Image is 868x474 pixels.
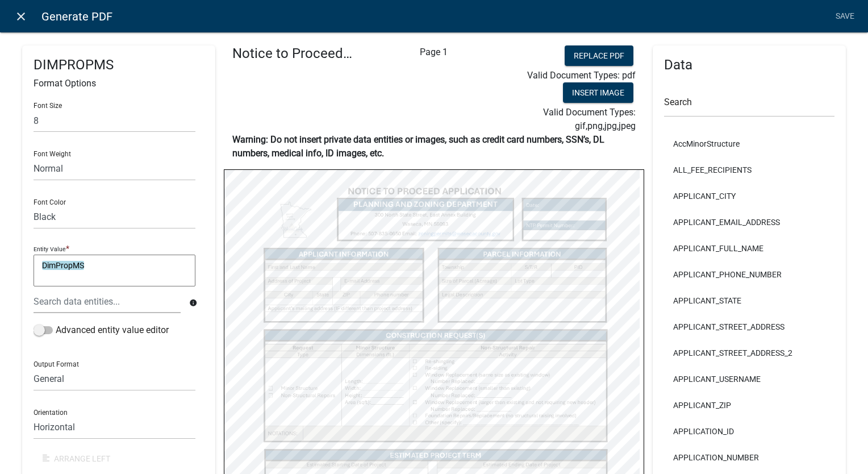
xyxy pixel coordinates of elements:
a: Save [831,6,859,27]
button: Insert Image [563,82,633,103]
li: APPLICANT_EMAIL_ADDRESS [664,209,834,235]
i: close [14,10,28,23]
label: Advanced entity value editor [34,323,169,337]
li: APPLICANT_USERNAME [664,366,834,392]
p: Entity Value [34,246,66,253]
li: APPLICANT_STATE [664,288,834,314]
h4: Notice to Proceed_MinorStructures8.20.25.pdf [232,45,356,62]
h4: Data [664,57,834,73]
input: Search data entities... [34,290,181,313]
span: Page 1 [420,47,448,57]
button: Replace PDF [565,45,633,66]
p: Warning: Do not insert private data entities or images, such as credit card numbers, SSN’s, DL nu... [232,133,636,160]
span: Valid Document Types: gif,png,jpg,jpeg [543,107,636,131]
h4: DIMPROPMS [34,57,204,73]
li: APPLICATION_ID [664,418,834,444]
li: APPLICANT_STREET_ADDRESS [664,314,834,340]
li: AccMinorStructure [664,131,834,157]
li: APPLICATION_NUMBER [664,444,834,471]
span: Generate PDF [41,5,112,28]
span: Valid Document Types: pdf [527,70,636,81]
h6: Format Options [34,78,204,89]
button: Arrange Left [34,448,112,469]
li: ALL_FEE_RECIPIENTS [664,157,834,183]
li: APPLICANT_STREET_ADDRESS_2 [664,340,834,366]
li: APPLICANT_FULL_NAME [664,235,834,261]
li: APPLICANT_CITY [664,183,834,209]
li: APPLICANT_PHONE_NUMBER [664,261,834,288]
i: info [189,299,197,307]
li: APPLICANT_ZIP [664,392,834,418]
